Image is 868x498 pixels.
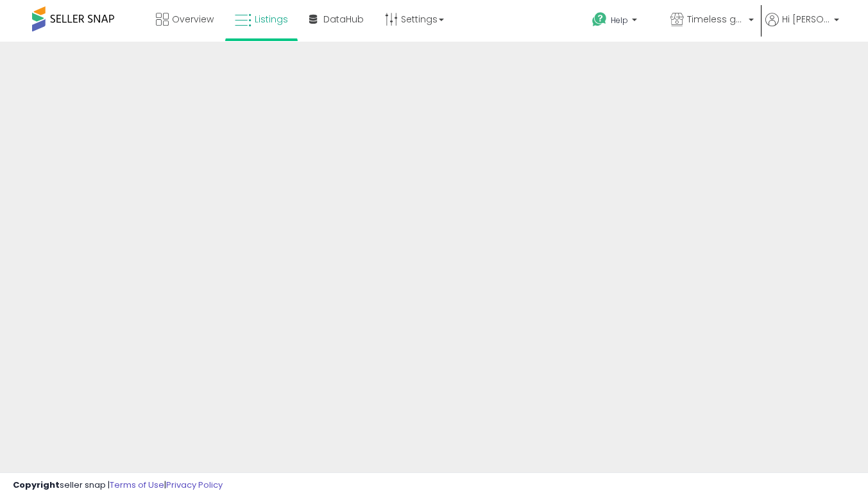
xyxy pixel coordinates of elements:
span: Listings [255,13,288,26]
i: Get Help [591,12,608,28]
span: Timeless goods [687,13,745,26]
a: Terms of Use [110,479,164,491]
span: Help [611,15,628,26]
a: Hi [PERSON_NAME] [765,13,839,42]
a: Help [582,2,659,42]
span: Overview [172,13,214,26]
a: Privacy Policy [166,479,223,491]
div: seller snap | | [13,479,223,492]
strong: Copyright [13,479,60,491]
span: DataHub [323,13,364,26]
span: Hi [PERSON_NAME] [782,13,830,26]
